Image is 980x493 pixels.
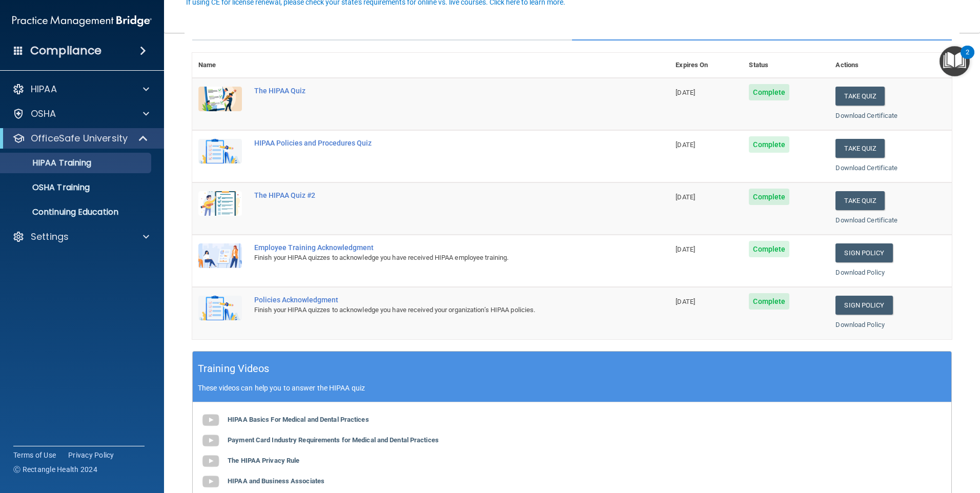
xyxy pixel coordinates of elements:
h4: Compliance [30,44,101,58]
a: Privacy Policy [68,450,114,460]
div: The HIPAA Quiz [254,87,618,95]
a: Download Policy [835,269,885,276]
a: Sign Policy [835,296,892,315]
span: [DATE] [676,298,695,305]
th: Name [192,53,248,78]
span: Complete [749,241,789,257]
p: HIPAA [31,83,57,95]
span: Complete [749,136,789,153]
p: Settings [31,231,69,243]
b: Payment Card Industry Requirements for Medical and Dental Practices [228,436,439,444]
button: Take Quiz [835,191,885,210]
span: Complete [749,293,789,310]
p: OfficeSafe University [31,132,128,145]
a: Download Certificate [835,164,897,172]
th: Status [743,53,829,78]
img: gray_youtube_icon.38fcd6cc.png [200,430,221,451]
b: The HIPAA Privacy Rule [228,457,299,464]
span: [DATE] [676,245,695,253]
p: These videos can help you to answer the HIPAA quiz [198,384,946,392]
div: Finish your HIPAA quizzes to acknowledge you have received your organization’s HIPAA policies. [254,304,618,316]
div: Finish your HIPAA quizzes to acknowledge you have received HIPAA employee training. [254,252,618,264]
a: Download Policy [835,321,885,328]
img: gray_youtube_icon.38fcd6cc.png [200,451,221,471]
th: Actions [829,53,952,78]
div: HIPAA Policies and Procedures Quiz [254,139,618,147]
a: Download Certificate [835,112,897,119]
img: PMB logo [12,11,152,31]
p: Continuing Education [7,207,147,217]
h5: Training Videos [198,360,270,378]
span: Ⓒ Rectangle Health 2024 [13,464,97,475]
p: HIPAA Training [7,158,91,168]
img: gray_youtube_icon.38fcd6cc.png [200,410,221,430]
button: Take Quiz [835,87,885,106]
a: OfficeSafe University [12,132,149,145]
a: Download Certificate [835,216,897,224]
a: Sign Policy [835,243,892,262]
th: Expires On [669,53,743,78]
b: HIPAA Basics For Medical and Dental Practices [228,416,369,423]
button: Take Quiz [835,139,885,158]
span: [DATE] [676,141,695,149]
b: HIPAA and Business Associates [228,477,324,485]
div: 2 [966,52,969,66]
div: The HIPAA Quiz #2 [254,191,618,199]
span: Complete [749,189,789,205]
button: Open Resource Center, 2 new notifications [940,46,970,76]
span: [DATE] [676,193,695,201]
p: OSHA Training [7,182,90,193]
p: OSHA [31,108,56,120]
div: Policies Acknowledgment [254,296,618,304]
span: Complete [749,84,789,100]
a: Terms of Use [13,450,56,460]
a: Settings [12,231,149,243]
a: HIPAA [12,83,149,95]
span: [DATE] [676,89,695,96]
img: gray_youtube_icon.38fcd6cc.png [200,471,221,492]
div: Employee Training Acknowledgment [254,243,618,252]
a: OSHA [12,108,149,120]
